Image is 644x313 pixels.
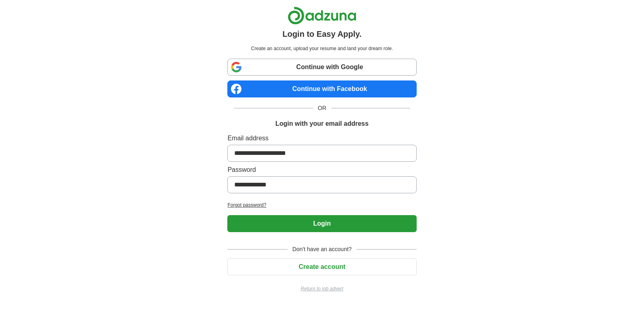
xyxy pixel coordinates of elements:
[227,215,416,232] button: Login
[227,59,416,76] a: Continue with Google
[227,285,416,292] a: Return to job advert
[227,258,416,275] button: Create account
[275,119,369,129] h1: Login with your email address
[227,80,416,97] a: Continue with Facebook
[227,263,416,270] a: Create account
[288,6,356,25] img: Adzuna logo
[227,165,416,175] label: Password
[227,133,416,143] label: Email address
[282,28,362,40] h1: Login to Easy Apply.
[227,201,416,209] a: Forgot password?
[288,245,357,254] span: Don't have an account?
[229,45,415,52] p: Create an account, upload your resume and land your dream role.
[313,104,331,112] span: OR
